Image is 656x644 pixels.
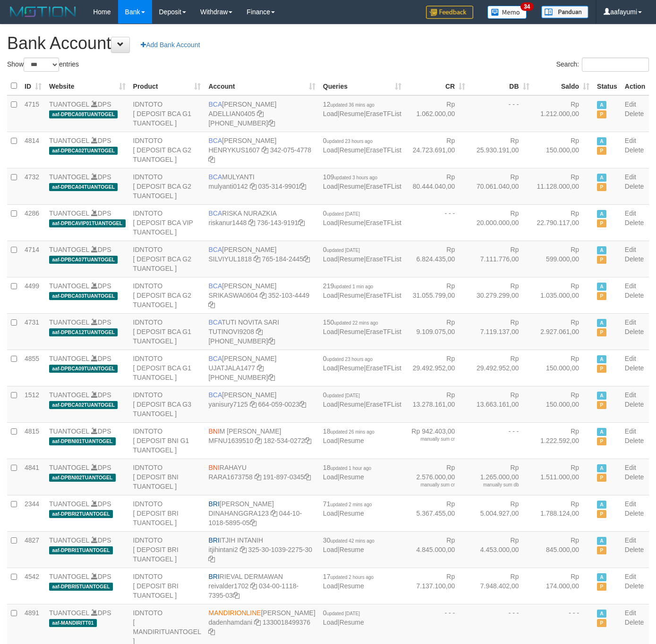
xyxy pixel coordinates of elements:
[21,386,45,422] td: 1512
[520,2,533,11] span: 34
[625,318,636,326] a: Edit
[625,328,644,335] a: Delete
[323,464,371,481] span: |
[208,100,222,108] span: BCA
[49,246,89,253] a: TUANTOGEL
[597,246,606,254] span: Active
[262,146,268,154] a: Copy HENRYKUS1607 to clipboard
[49,328,118,336] span: aaf-DPBCA12TUANTOGEL
[330,102,374,108] span: updated 36 mins ago
[208,437,253,444] a: MFNU1639510
[129,459,205,495] td: IDNTOTO [ DEPOSIT BNI TUANTOGEL ]
[340,619,364,626] a: Resume
[7,5,79,19] img: MOTION_logo.png
[129,241,205,277] td: IDNTOTO [ DEPOSIT BCA G2 TUANTOGEL ]
[533,386,594,422] td: Rp 150.000,00
[323,246,401,263] span: | |
[323,110,338,117] a: Load
[240,546,247,553] a: Copy itjihintani2 to clipboard
[45,313,129,350] td: DPS
[257,364,264,372] a: Copy UJATJALA1477 to clipboard
[304,473,311,481] a: Copy 1918970345 to clipboard
[204,132,319,168] td: [PERSON_NAME] 342-075-4778
[597,392,606,400] span: Active
[469,277,533,313] td: Rp 30.279.299,00
[625,173,636,181] a: Edit
[597,147,606,155] span: Paused
[208,391,222,399] span: BCA
[323,209,401,226] span: | |
[533,422,594,459] td: Rp 1.222.592,00
[533,204,594,241] td: Rp 22.790.117,00
[533,350,594,386] td: Rp 150.000,00
[405,77,469,95] th: CR: activate to sort column ascending
[305,437,311,444] a: Copy 1825340272 to clipboard
[625,619,644,626] a: Delete
[625,246,636,253] a: Edit
[597,401,606,409] span: Paused
[366,292,401,299] a: EraseTFList
[323,473,338,481] a: Load
[49,209,89,217] a: TUANTOGEL
[250,401,256,408] a: Copy yanisury7125 to clipboard
[323,355,401,372] span: | |
[255,437,262,444] a: Copy MFNU1639510 to clipboard
[323,173,401,190] span: | |
[625,137,636,144] a: Edit
[129,386,205,422] td: IDNTOTO [ DEPOSIT BCA G3 TUANTOGEL ]
[625,146,644,154] a: Delete
[405,313,469,350] td: Rp 9.109.075,00
[299,401,306,408] a: Copy 6640590023 to clipboard
[250,519,256,527] a: Copy 044101018589505 to clipboard
[625,510,644,517] a: Delete
[45,77,129,95] th: Website: activate to sort column ascending
[208,628,215,636] a: Copy 1330018499376 to clipboard
[323,137,373,144] span: 0
[45,459,129,495] td: DPS
[405,386,469,422] td: Rp 13.278.161,00
[298,219,305,226] a: Copy 7361439191 to clipboard
[323,173,377,181] span: 109
[469,168,533,204] td: Rp 70.061.040,00
[208,510,269,517] a: DINAHANGGRA123
[625,255,644,263] a: Delete
[21,95,45,132] td: 4715
[208,292,258,299] a: SRIKASWA0604
[625,473,644,481] a: Delete
[625,110,644,117] a: Delete
[334,175,377,180] span: updated 3 hours ago
[323,282,373,290] span: 219
[208,146,260,154] a: HENRYKUS1607
[625,500,636,508] a: Edit
[129,95,205,132] td: IDNTOTO [ DEPOSIT BCA G1 TUANTOGEL ]
[49,183,118,191] span: aaf-DPBCA04TUANTOGEL
[268,119,275,127] a: Copy 5655032115 to clipboard
[327,139,373,144] span: updated 23 hours ago
[582,58,649,72] input: Search:
[21,204,45,241] td: 4286
[45,386,129,422] td: DPS
[366,255,401,263] a: EraseTFList
[49,256,118,264] span: aaf-DPBCA07TUANTOGEL
[129,77,205,95] th: Product: activate to sort column ascending
[625,401,644,408] a: Delete
[250,582,257,590] a: Copy reivalder1702 to clipboard
[323,510,338,517] a: Load
[21,422,45,459] td: 4815
[254,619,261,626] a: Copy dadenhamdani to clipboard
[625,183,644,190] a: Delete
[597,319,606,327] span: Active
[334,284,373,289] span: updated 1 min ago
[21,77,45,95] th: ID: activate to sort column ascending
[208,473,252,481] a: RARA1673758
[49,536,89,544] a: TUANTOGEL
[49,147,118,155] span: aaf-DPBCA02TUANTOGEL
[405,95,469,132] td: Rp 1.062.000,00
[49,401,118,409] span: aaf-DPBCA02TUANTOGEL
[49,437,116,445] span: aaf-DPBNI01TUANTOGEL
[323,318,378,326] span: 150
[533,95,594,132] td: Rp 1.212.000,00
[204,204,319,241] td: RISKA NURAZKIA 736-143-9191
[597,174,606,182] span: Active
[533,277,594,313] td: Rp 1.035.000,00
